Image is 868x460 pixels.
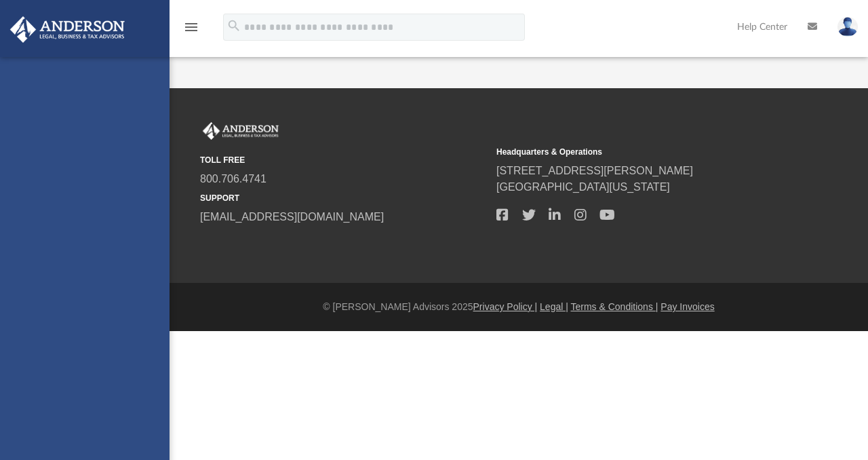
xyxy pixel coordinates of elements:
[200,192,487,204] small: SUPPORT
[571,301,658,312] a: Terms & Conditions |
[183,26,199,35] a: menu
[226,18,241,33] i: search
[200,122,281,140] img: Anderson Advisors Platinum Portal
[540,301,568,312] a: Legal |
[496,146,783,158] small: Headquarters & Operations
[170,300,868,314] div: © [PERSON_NAME] Advisors 2025
[200,173,267,185] a: 800.706.4741
[496,181,670,193] a: [GEOGRAPHIC_DATA][US_STATE]
[200,154,487,166] small: TOLL FREE
[660,301,714,312] a: Pay Invoices
[837,17,858,37] img: User Pic
[473,301,538,312] a: Privacy Policy |
[183,19,199,35] i: menu
[496,165,693,176] a: [STREET_ADDRESS][PERSON_NAME]
[200,211,384,223] a: [EMAIL_ADDRESS][DOMAIN_NAME]
[6,16,129,43] img: Anderson Advisors Platinum Portal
